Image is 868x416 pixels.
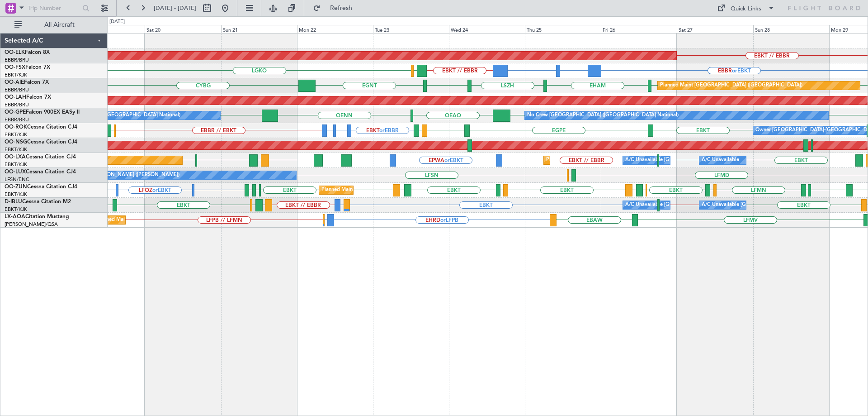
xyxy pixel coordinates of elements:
a: OO-FSXFalcon 7X [5,65,50,70]
span: OO-FSX [5,65,25,70]
a: LFSN/ENC [5,176,29,183]
a: EBKT/KJK [5,206,27,213]
a: OO-LAHFalcon 7X [5,95,51,100]
a: EBKT/KJK [5,146,27,153]
span: All Aircraft [24,22,95,28]
a: EBBR/BRU [5,86,29,93]
div: Mon 22 [297,25,373,33]
a: OO-ZUNCessna Citation CJ4 [5,184,77,190]
div: No Crew [GEOGRAPHIC_DATA] ([GEOGRAPHIC_DATA] National) [527,109,679,122]
div: Sat 27 [677,25,753,33]
a: EBKT/KJK [5,72,27,78]
div: Planned Maint Kortrijk-[GEOGRAPHIC_DATA] [546,153,651,167]
div: Wed 24 [449,25,525,33]
div: Planned Maint Kortrijk-[GEOGRAPHIC_DATA] [321,183,427,197]
span: OO-NSG [5,139,27,145]
a: EBBR/BRU [5,116,29,123]
div: Sun 28 [753,25,829,33]
span: OO-GPE [5,110,26,115]
div: Quick Links [731,5,761,14]
span: OO-ROK [5,124,27,130]
span: [DATE] - [DATE] [154,4,196,12]
div: Planned Maint [GEOGRAPHIC_DATA] ([GEOGRAPHIC_DATA]) [660,79,802,92]
a: EBKT/KJK [5,131,27,138]
button: Quick Links [712,1,779,15]
div: No Crew [PERSON_NAME] ([PERSON_NAME]) [71,168,179,182]
div: A/C Unavailable [702,153,739,167]
a: OO-AIEFalcon 7X [5,80,49,85]
a: OO-LUXCessna Citation CJ4 [5,169,76,175]
a: EBBR/BRU [5,57,29,63]
button: All Aircraft [10,18,98,32]
a: LX-AOACitation Mustang [5,214,69,220]
div: A/C Unavailable [GEOGRAPHIC_DATA] ([GEOGRAPHIC_DATA] National) [625,153,793,167]
a: EBKT/KJK [5,161,27,168]
span: OO-ELK [5,50,25,55]
span: Refresh [322,5,360,11]
div: A/C Unavailable [GEOGRAPHIC_DATA] ([GEOGRAPHIC_DATA] National) [625,198,793,212]
div: Sun 21 [221,25,297,33]
a: OO-NSGCessna Citation CJ4 [5,139,77,145]
span: OO-LAH [5,95,26,100]
a: EBBR/BRU [5,101,29,108]
button: Refresh [309,1,363,15]
a: OO-ELKFalcon 8X [5,50,50,55]
div: A/C Unavailable [GEOGRAPHIC_DATA]-[GEOGRAPHIC_DATA] [702,198,846,212]
div: Thu 25 [525,25,601,33]
span: OO-AIE [5,80,24,85]
div: Sat 20 [145,25,221,33]
div: Tue 23 [373,25,449,33]
input: Trip Number [28,1,80,15]
a: [PERSON_NAME]/QSA [5,221,58,228]
a: EBKT/KJK [5,191,27,198]
span: OO-ZUN [5,184,27,190]
a: OO-GPEFalcon 900EX EASy II [5,110,80,115]
a: D-IBLUCessna Citation M2 [5,199,71,205]
a: OO-ROKCessna Citation CJ4 [5,124,77,130]
a: OO-LXACessna Citation CJ4 [5,154,76,160]
div: Fri 26 [601,25,677,33]
span: D-IBLU [5,199,22,205]
span: LX-AOA [5,214,25,220]
span: OO-LUX [5,169,26,175]
div: [DATE] [109,18,125,26]
span: OO-LXA [5,154,26,160]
